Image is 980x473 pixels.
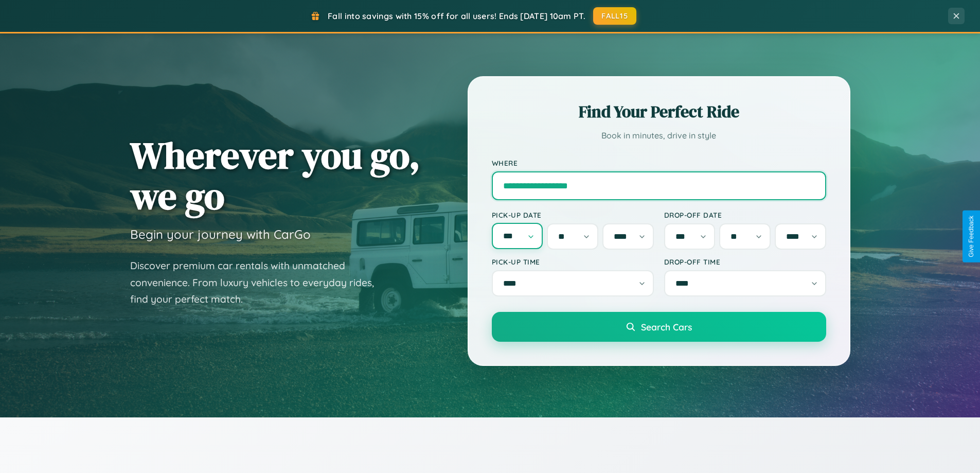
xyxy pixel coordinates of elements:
[664,211,826,219] label: Drop-off Date
[130,257,387,308] p: Discover premium car rentals with unmatched convenience. From luxury vehicles to everyday rides, ...
[593,7,636,25] button: FALL15
[492,100,826,123] h2: Find Your Perfect Ride
[968,216,975,257] div: Give Feedback
[328,11,585,21] span: Fall into savings with 15% off for all users! Ends [DATE] 10am PT.
[492,128,826,143] p: Book in minutes, drive in style
[492,159,826,167] label: Where
[664,257,826,266] label: Drop-off Time
[641,321,692,332] span: Search Cars
[492,257,654,266] label: Pick-up Time
[130,135,420,216] h1: Wherever you go, we go
[130,226,311,242] h3: Begin your journey with CarGo
[492,211,654,219] label: Pick-up Date
[492,312,826,342] button: Search Cars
